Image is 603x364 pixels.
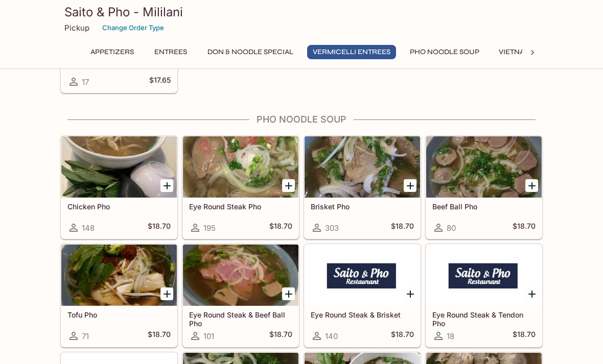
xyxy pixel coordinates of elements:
button: Add Tofu Pho [160,287,173,300]
h5: Beef Ball Pho [432,202,536,211]
button: Appetizers [85,45,140,59]
button: Add Eye Round Steak Pho [282,179,295,192]
h5: Eye Round Steak & Tendon Pho [432,310,536,327]
span: 18 [447,331,454,341]
a: Eye Round Steak & Brisket140$18.70 [304,244,421,347]
button: Add Eye Round Steak & Brisket [404,287,416,300]
a: Brisket Pho303$18.70 [304,136,421,239]
span: 303 [325,223,339,233]
span: 195 [203,223,216,233]
div: Eye Round Steak & Brisket [305,245,420,306]
a: Tofu Pho71$18.70 [61,244,177,347]
span: 140 [325,331,338,341]
span: 17 [82,77,89,87]
div: Beef Ball Pho [426,136,542,198]
button: Don & Noodle Special [202,45,299,59]
h5: $18.70 [269,222,292,234]
button: Pho Noodle Soup [404,45,485,59]
a: Chicken Pho148$18.70 [61,136,177,239]
h5: Tofu Pho [67,310,171,319]
h4: Pho Noodle Soup [60,114,543,125]
h5: $18.70 [148,330,171,342]
span: 101 [203,331,214,341]
h5: Eye Round Steak & Beef Ball Pho [189,310,292,327]
h5: $17.65 [149,76,171,88]
p: Pickup [64,23,89,33]
button: Add Eye Round Steak & Tendon Pho [525,287,538,300]
h5: $18.70 [391,222,414,234]
a: Eye Round Steak & Tendon Pho18$18.70 [426,244,542,347]
button: Entrees [148,45,194,59]
a: Eye Round Steak Pho195$18.70 [182,136,299,239]
button: Vietnamese Sandwiches [493,45,601,59]
h5: $18.70 [513,330,536,342]
h5: Brisket Pho [311,202,414,211]
h3: Saito & Pho - Mililani [64,4,539,20]
span: 80 [447,223,456,233]
div: Eye Round Steak & Tendon Pho [426,245,542,306]
button: Vermicelli Entrees [307,45,396,59]
a: Beef Ball Pho80$18.70 [426,136,542,239]
span: 148 [82,223,95,233]
h5: Eye Round Steak & Brisket [311,310,414,319]
div: Eye Round Steak & Beef Ball Pho [183,245,298,306]
div: Chicken Pho [61,136,177,198]
button: Add Eye Round Steak & Beef Ball Pho [282,287,295,300]
button: Change Order Type [98,20,169,36]
h5: $18.70 [269,330,292,342]
div: Tofu Pho [61,245,177,306]
span: 71 [82,331,89,341]
h5: Eye Round Steak Pho [189,202,292,211]
h5: Chicken Pho [67,202,171,211]
button: Add Chicken Pho [160,179,173,192]
h5: $18.70 [391,330,414,342]
div: Eye Round Steak Pho [183,136,298,198]
h5: $18.70 [148,222,171,234]
button: Add Beef Ball Pho [525,179,538,192]
a: Eye Round Steak & Beef Ball Pho101$18.70 [182,244,299,347]
button: Add Brisket Pho [404,179,416,192]
div: Brisket Pho [305,136,420,198]
h5: $18.70 [513,222,536,234]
